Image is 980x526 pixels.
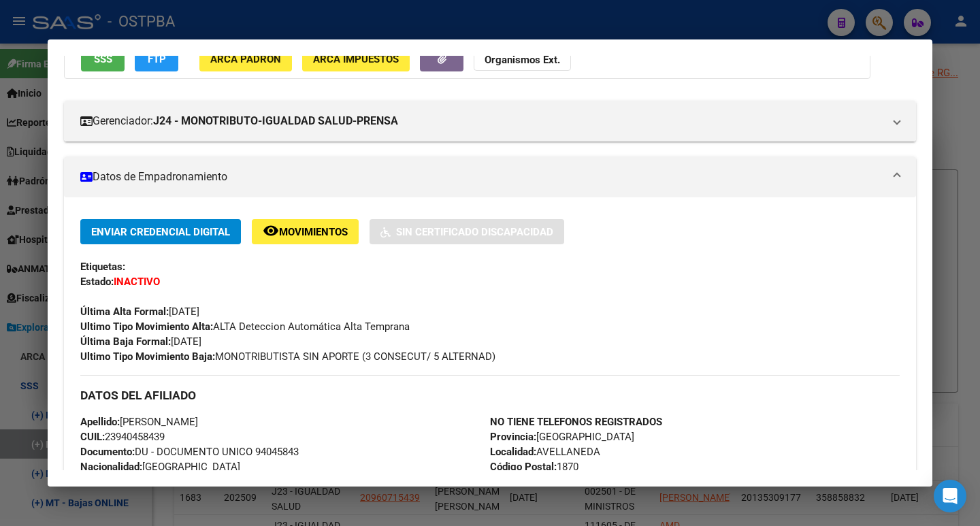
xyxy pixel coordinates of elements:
button: FTP [135,46,178,71]
div: Open Intercom Messenger [934,480,966,512]
span: ALTA Deteccion Automática Alta Temprana [80,320,410,333]
strong: Ultimo Tipo Movimiento Baja: [80,350,215,363]
span: 1870 [490,461,578,473]
button: SSS [81,46,125,71]
strong: Documento: [80,446,135,458]
mat-panel-title: Datos de Empadronamiento [80,169,883,185]
span: [GEOGRAPHIC_DATA] [490,431,634,443]
span: [GEOGRAPHIC_DATA] [80,461,240,473]
strong: Etiquetas: [80,261,125,273]
strong: Apellido: [80,416,120,428]
strong: Código Postal: [490,461,557,473]
mat-icon: remove_red_eye [263,223,279,239]
button: Sin Certificado Discapacidad [370,219,564,244]
mat-expansion-panel-header: Gerenciador:J24 - MONOTRIBUTO-IGUALDAD SALUD-PRENSA [64,101,916,142]
span: ARCA Impuestos [313,53,399,65]
span: 23940458439 [80,431,165,443]
strong: Organismos Ext. [485,54,560,66]
span: ARCA Padrón [210,53,281,65]
span: Enviar Credencial Digital [91,226,230,238]
strong: Ultimo Tipo Movimiento Alta: [80,320,213,333]
span: [PERSON_NAME] [80,416,198,428]
span: DU - DOCUMENTO UNICO 94045843 [80,446,299,458]
button: Organismos Ext. [474,46,571,71]
span: FTP [148,53,166,65]
span: MONOTRIBUTISTA SIN APORTE (3 CONSECUT/ 5 ALTERNAD) [80,350,495,363]
mat-panel-title: Gerenciador: [80,113,883,129]
button: ARCA Padrón [199,46,292,71]
strong: INACTIVO [114,276,160,288]
span: Movimientos [279,226,348,238]
span: Sin Certificado Discapacidad [396,226,553,238]
strong: Provincia: [490,431,536,443]
strong: NO TIENE TELEFONOS REGISTRADOS [490,416,662,428]
button: ARCA Impuestos [302,46,410,71]
span: SSS [94,53,112,65]
span: [DATE] [80,306,199,318]
strong: J24 - MONOTRIBUTO-IGUALDAD SALUD-PRENSA [153,113,398,129]
strong: Última Alta Formal: [80,306,169,318]
button: Movimientos [252,219,359,244]
strong: Última Baja Formal: [80,335,171,348]
span: AVELLANEDA [490,446,600,458]
h3: DATOS DEL AFILIADO [80,388,900,403]
mat-expansion-panel-header: Datos de Empadronamiento [64,157,916,197]
strong: CUIL: [80,431,105,443]
button: Enviar Credencial Digital [80,219,241,244]
strong: Localidad: [490,446,536,458]
strong: Estado: [80,276,114,288]
strong: Nacionalidad: [80,461,142,473]
span: [DATE] [80,335,201,348]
